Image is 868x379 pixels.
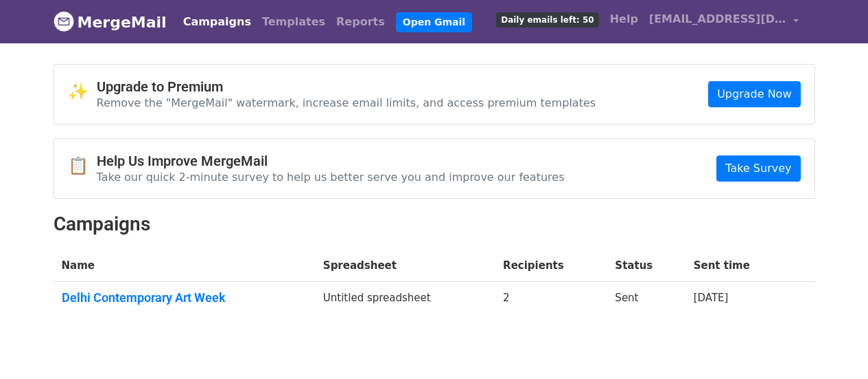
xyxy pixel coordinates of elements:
a: Templates [257,8,331,36]
th: Name [54,250,315,282]
td: 2 [495,282,607,319]
h2: Campaigns [54,213,815,236]
p: Remove the "MergeMail" watermark, increase email limits, and access premium templates [97,96,596,110]
a: Take Survey [716,155,800,182]
a: Open Gmail [396,12,472,32]
th: Recipients [495,250,607,282]
a: Daily emails left: 50 [491,6,604,33]
span: 📋 [68,156,97,176]
th: Status [607,250,685,282]
td: Sent [607,282,685,319]
span: Daily emails left: 50 [496,12,598,28]
h4: Help Us Improve MergeMail [97,153,565,169]
a: MergeMail [54,8,167,36]
a: Reports [331,8,390,36]
h4: Upgrade to Premium [97,78,596,95]
img: MergeMail logo [54,11,74,32]
span: ✨ [68,82,97,102]
span: [EMAIL_ADDRESS][DOMAIN_NAME] [649,11,786,28]
th: Sent time [685,250,791,282]
p: Take our quick 2-minute survey to help us better serve you and improve our features [97,170,565,184]
th: Spreadsheet [315,250,495,282]
a: [DATE] [694,292,729,304]
a: [EMAIL_ADDRESS][DOMAIN_NAME] [644,6,804,38]
a: Campaigns [178,8,257,36]
a: Upgrade Now [708,81,800,107]
a: Delhi Contemporary Art Week [62,290,307,305]
a: Help [605,6,644,33]
td: Untitled spreadsheet [315,282,495,319]
iframe: Chat Widget [799,313,868,379]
